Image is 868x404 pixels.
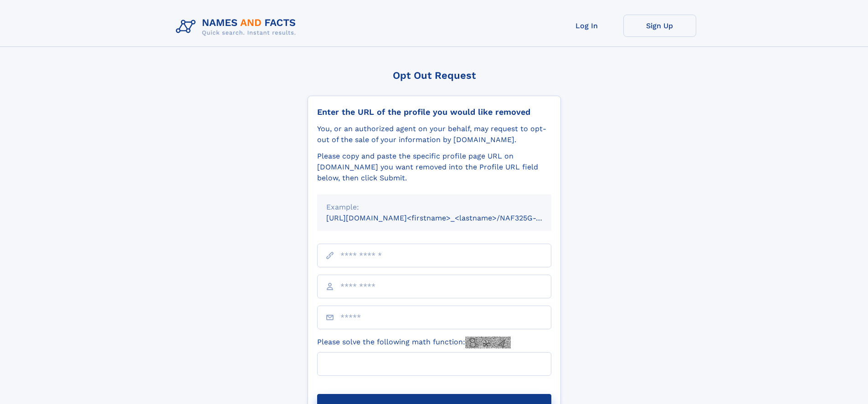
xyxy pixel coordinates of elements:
[326,214,569,222] small: [URL][DOMAIN_NAME]<firstname>_<lastname>/NAF325G-xxxxxxxx
[326,202,542,213] div: Example:
[317,123,551,145] div: You, or an authorized agent on your behalf, may request to opt-out of the sale of your informatio...
[172,15,303,39] img: Logo Names and Facts
[550,15,623,37] a: Log In
[317,151,551,184] div: Please copy and paste the specific profile page URL on [DOMAIN_NAME] you want removed into the Pr...
[308,70,561,81] div: Opt Out Request
[317,107,551,117] div: Enter the URL of the profile you would like removed
[623,15,696,37] a: Sign Up
[317,337,511,348] label: Please solve the following math function:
